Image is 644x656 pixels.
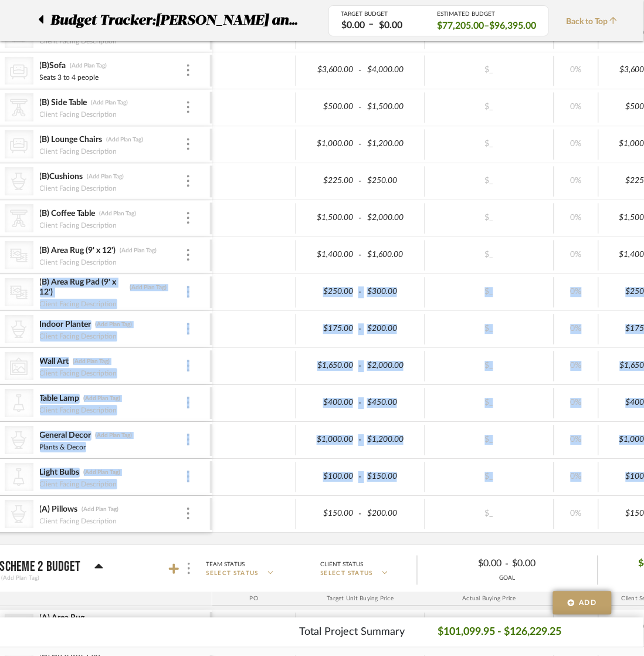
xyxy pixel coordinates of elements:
div: (Add Plan Tag) [120,246,158,255]
div: 0% [558,173,595,190]
div: Light Bulbs [39,467,80,478]
div: Client Facing Description [39,404,118,416]
p: [PERSON_NAME] and [PERSON_NAME] Home [155,10,306,31]
div: (Add Plan Tag) [106,136,144,144]
div: (Add Plan Tag) [87,173,125,181]
span: - [357,508,364,520]
div: $1,650.00 [300,357,357,374]
p: Total Project Summary [299,625,405,641]
div: Team Status [206,559,245,570]
div: $_ [457,173,521,190]
div: $_ [457,505,521,522]
div: 0% [558,394,595,411]
div: GOAL [418,574,598,583]
span: - [357,286,364,298]
div: Client Facing Description [39,298,118,310]
div: Indoor Planter [39,319,92,330]
div: $1,000.00 [300,431,357,448]
div: $_ [457,431,521,448]
div: $500.00 [300,99,357,116]
div: $250.00 [364,173,421,190]
div: $200.00 [364,320,421,337]
div: Client Facing Description [39,478,118,490]
div: PO [212,592,296,606]
div: Client Facing Description [39,182,118,194]
div: 0% [558,99,595,116]
span: SELECT STATUS [206,569,259,578]
span: - [357,249,364,261]
img: 3dots-v.svg [187,508,189,519]
div: (B) Lounge Chairs [39,134,103,146]
span: - [357,360,364,372]
span: - [357,138,364,150]
img: 3dots-v.svg [187,397,189,408]
div: $2,000.00 [364,209,421,226]
span: - [357,323,364,335]
div: $1,400.00 [300,246,357,263]
span: Budget Tracker: [50,10,155,31]
div: $150.00 [300,505,357,522]
div: $200.00 [364,505,421,522]
span: - [357,434,364,446]
div: TARGET BUDGET [341,11,420,18]
div: (Add Plan Tag) [82,505,120,513]
div: $0.00 [509,554,588,573]
div: (Add Plan Tag) [70,62,108,70]
span: - [357,397,364,409]
span: – [484,19,490,32]
span: Add [579,598,597,608]
p: $101,099.95 - $126,229.25 [438,625,562,641]
div: $300.00 [364,283,421,300]
div: Client Status [321,559,364,570]
img: 3dots-v.svg [187,286,189,297]
div: 0% [558,136,595,153]
div: General Decor [39,430,92,441]
div: $250.00 [300,283,357,300]
span: - [357,471,364,483]
div: $175.00 [300,320,357,337]
div: Table Lamp [39,393,80,404]
div: $0.00 [427,554,506,573]
span: - [357,175,364,187]
div: 0% [558,209,595,226]
img: 3dots-v.svg [187,434,189,445]
img: 3dots-v.svg [187,360,189,371]
img: 3dots-v.svg [187,323,189,334]
div: $3,600.00 [300,62,357,79]
div: $_ [457,209,521,226]
img: 3dots-v.svg [187,212,189,224]
div: (B) Area Rug (9' x 12') [39,245,117,256]
div: $450.00 [364,394,421,411]
div: $1,600.00 [364,246,421,263]
div: 0% [558,431,595,448]
div: (B)Cushions [39,171,84,182]
div: Client Facing Description [39,146,118,157]
div: $1,200.00 [364,431,421,448]
img: 3dots-v.svg [187,138,189,150]
div: $0.00 [375,19,406,32]
img: 3dots-v.svg [187,249,189,261]
div: Target Unit Buying Price [296,592,425,606]
div: (Add Plan Tag) [73,357,111,366]
div: 0% [558,246,595,263]
div: (Add Plan Tag) [130,283,168,292]
div: Client Facing Description [39,256,118,268]
div: $_ [457,283,521,300]
span: – [368,18,374,32]
span: - [357,65,364,76]
div: (Add Plan Tag) [83,394,121,403]
div: Client Facing Description [39,367,118,379]
div: 0% [558,357,595,374]
span: - [357,212,364,224]
span: $77,205.00 [438,19,484,32]
span: - [506,557,509,571]
div: $_ [457,468,521,485]
div: $_ [457,394,521,411]
div: (Add Plan Tag) [91,99,129,107]
div: 0% [558,62,595,79]
div: $1,000.00 [300,136,357,153]
div: $1,500.00 [300,209,357,226]
img: 3dots-v.svg [188,563,190,574]
div: (A) Pillows [39,504,79,515]
div: $1,200.00 [364,136,421,153]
